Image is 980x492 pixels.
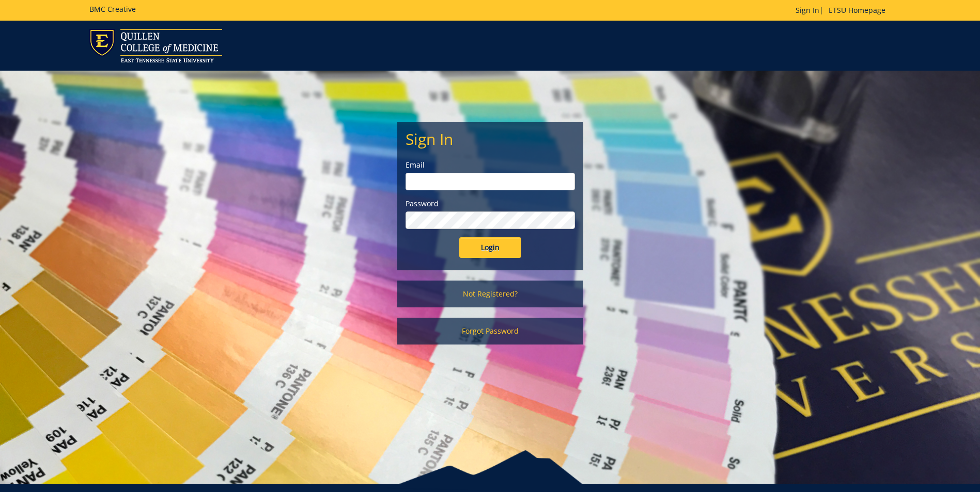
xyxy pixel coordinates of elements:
[89,5,136,13] h5: BMC Creative
[406,160,575,170] label: Email
[796,5,819,15] a: Sign In
[406,199,575,209] label: Password
[406,130,575,147] h2: Sign In
[823,5,891,15] a: ETSU Homepage
[89,29,222,62] img: ETSU logo
[459,237,521,258] input: Login
[397,281,583,307] a: Not Registered?
[796,5,891,15] p: |
[397,318,583,345] a: Forgot Password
